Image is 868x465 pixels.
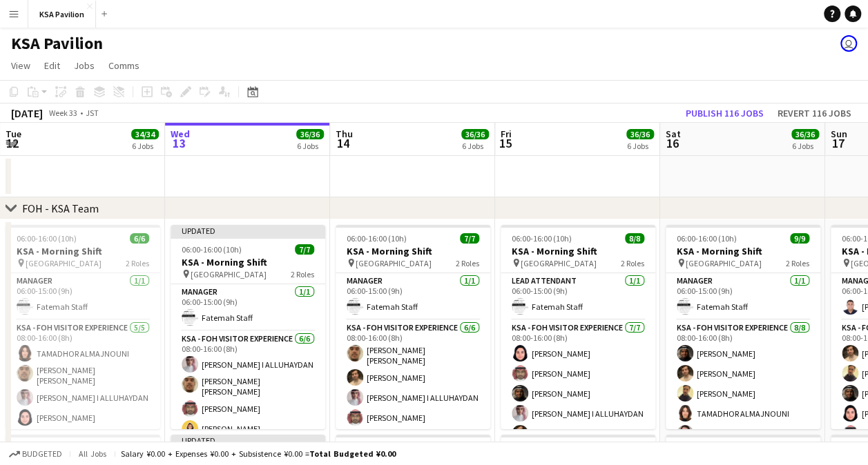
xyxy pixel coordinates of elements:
[22,201,99,215] div: FOH - KSA Team
[17,233,77,244] span: 06:00-16:00 (10h)
[168,135,190,151] span: 13
[626,129,654,139] span: 36/36
[456,258,479,268] span: 2 Roles
[130,233,149,244] span: 6/6
[108,59,139,72] span: Comms
[291,269,314,279] span: 2 Roles
[625,233,644,244] span: 8/8
[356,258,432,268] span: [GEOGRAPHIC_DATA]
[22,449,62,459] span: Budgeted
[521,258,597,268] span: [GEOGRAPHIC_DATA]
[103,57,145,75] a: Comms
[831,128,847,140] span: Sun
[6,57,36,75] a: View
[46,108,80,118] span: Week 33
[11,106,43,120] div: [DATE]
[666,128,681,140] span: Sat
[297,141,323,151] div: 6 Jobs
[171,225,325,236] div: Updated
[336,225,490,429] app-job-card: 06:00-16:00 (10h)7/7KSA - Morning Shift [GEOGRAPHIC_DATA]2 RolesManager1/106:00-15:00 (9h)Fatemah...
[3,135,21,151] span: 12
[501,245,655,257] h3: KSA - Morning Shift
[86,108,99,118] div: JST
[6,225,160,429] app-job-card: 06:00-16:00 (10h)6/6KSA - Morning Shift [GEOGRAPHIC_DATA]2 RolesManager1/106:00-15:00 (9h)Fatemah...
[512,233,572,244] span: 06:00-16:00 (10h)
[132,141,158,151] div: 6 Jobs
[39,57,66,75] a: Edit
[74,59,95,72] span: Jobs
[7,446,64,462] button: Budgeted
[666,273,820,320] app-card-role: Manager1/106:00-15:00 (9h)Fatemah Staff
[790,233,809,244] span: 9/9
[76,448,109,459] span: All jobs
[791,129,819,139] span: 36/36
[664,135,681,151] span: 16
[171,225,325,429] app-job-card: Updated06:00-16:00 (10h)7/7KSA - Morning Shift [GEOGRAPHIC_DATA]2 RolesManager1/106:00-15:00 (9h)...
[347,233,407,244] span: 06:00-16:00 (10h)
[171,128,190,140] span: Wed
[829,135,847,151] span: 17
[11,59,30,72] span: View
[501,128,512,140] span: Fri
[666,225,820,429] app-job-card: 06:00-16:00 (10h)9/9KSA - Morning Shift [GEOGRAPHIC_DATA]2 RolesManager1/106:00-15:00 (9h)Fatemah...
[336,245,490,257] h3: KSA - Morning Shift
[296,129,324,139] span: 36/36
[171,435,325,446] div: Updated
[126,258,149,268] span: 2 Roles
[621,258,644,268] span: 2 Roles
[686,258,762,268] span: [GEOGRAPHIC_DATA]
[460,233,479,244] span: 7/7
[336,273,490,320] app-card-role: Manager1/106:00-15:00 (9h)Fatemah Staff
[6,245,160,257] h3: KSA - Morning Shift
[182,244,242,255] span: 06:00-16:00 (10h)
[6,273,160,320] app-card-role: Manager1/106:00-15:00 (9h)Fatemah Staff
[499,135,512,151] span: 15
[501,273,655,320] app-card-role: LEAD ATTENDANT1/106:00-15:00 (9h)Fatemah Staff
[28,1,96,28] button: KSA Pavilion
[461,129,489,139] span: 36/36
[627,141,653,151] div: 6 Jobs
[501,225,655,429] app-job-card: 06:00-16:00 (10h)8/8KSA - Morning Shift [GEOGRAPHIC_DATA]2 RolesLEAD ATTENDANT1/106:00-15:00 (9h)...
[68,57,100,75] a: Jobs
[131,129,159,139] span: 34/34
[792,141,818,151] div: 6 Jobs
[26,258,102,268] span: [GEOGRAPHIC_DATA]
[666,245,820,257] h3: KSA - Morning Shift
[840,35,857,52] app-user-avatar: Asami Saga
[309,448,396,459] span: Total Budgeted ¥0.00
[677,233,737,244] span: 06:00-16:00 (10h)
[121,448,396,459] div: Salary ¥0.00 + Expenses ¥0.00 + Subsistence ¥0.00 =
[44,59,60,72] span: Edit
[6,128,21,140] span: Tue
[295,244,314,255] span: 7/7
[11,33,103,54] h1: KSA Pavilion
[191,269,267,279] span: [GEOGRAPHIC_DATA]
[772,104,857,122] button: Revert 116 jobs
[171,256,325,268] h3: KSA - Morning Shift
[171,284,325,331] app-card-role: Manager1/106:00-15:00 (9h)Fatemah Staff
[336,128,353,140] span: Thu
[786,258,809,268] span: 2 Roles
[6,320,160,451] app-card-role: KSA - FOH Visitor Experience5/508:00-16:00 (8h)TAMADHOR ALMAJNOUNI[PERSON_NAME] [PERSON_NAME][PER...
[334,135,353,151] span: 14
[462,141,488,151] div: 6 Jobs
[680,104,769,122] button: Publish 116 jobs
